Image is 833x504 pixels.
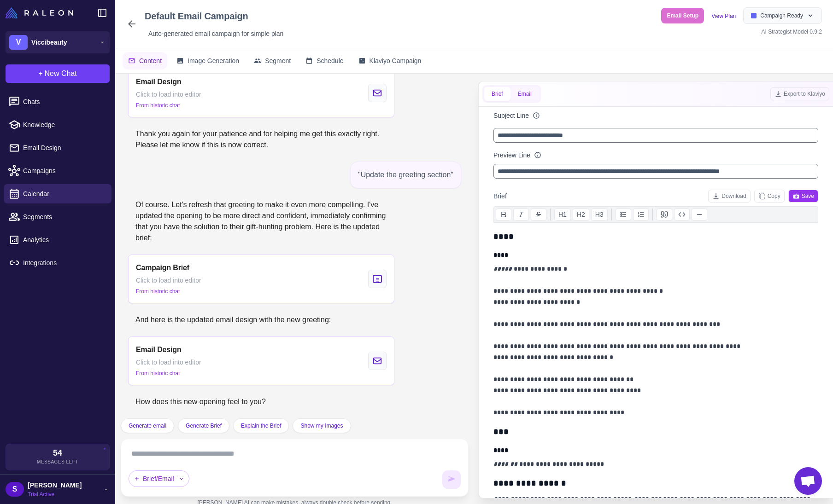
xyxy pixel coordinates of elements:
[139,56,162,66] span: Content
[136,262,189,273] span: Campaign Brief
[136,369,180,377] span: From historic chat
[754,190,785,203] button: Copy
[4,253,111,272] a: Integrations
[554,209,571,220] button: H1
[493,150,530,160] label: Preview Line
[265,56,291,66] span: Segment
[28,490,82,498] span: Trial Active
[141,7,287,25] div: Click to edit campaign name
[370,56,422,66] span: Klaviyo Campaign
[128,393,273,411] div: How does this new opening feel to you?
[23,166,104,176] span: Campaigns
[4,207,111,226] a: Segments
[136,357,201,367] span: Click to load into editor
[188,56,239,66] span: Image Generation
[6,7,77,18] a: Raleon Logo
[762,29,822,35] span: AI Strategist Model 0.9.2
[293,418,351,433] button: Show my Images
[23,189,104,199] span: Calendar
[123,52,167,70] button: Content
[53,449,62,457] span: 54
[136,344,182,355] span: Email Design
[493,110,529,121] label: Subject Line
[129,422,166,430] span: Generate email
[4,161,111,180] a: Campaigns
[31,37,67,47] span: Viccibeauty
[128,311,338,329] div: And here is the updated email design with the new greeting:
[794,467,822,495] div: Open chat
[6,482,24,497] div: S
[136,89,201,99] span: Click to load into editor
[28,480,82,490] span: [PERSON_NAME]
[4,92,111,111] a: Chats
[510,87,539,101] button: Email
[770,87,829,100] button: Export to Klaviyo
[484,87,510,101] button: Brief
[23,258,104,268] span: Integrations
[171,52,245,70] button: Image Generation
[23,143,104,153] span: Email Design
[121,418,174,433] button: Generate email
[4,138,111,157] a: Email Design
[23,120,104,130] span: Knowledge
[128,125,394,154] div: Thank you again for your patience and for helping me get this exactly right. Please let me know i...
[6,31,110,53] button: VViccibeauty
[792,192,814,200] span: Save
[23,97,104,107] span: Chats
[493,191,507,201] span: Brief
[6,7,73,18] img: Raleon Logo
[136,76,182,87] span: Email Design
[573,209,589,220] button: H2
[23,212,104,222] span: Segments
[6,64,110,83] button: +New Chat
[186,422,222,430] span: Generate Brief
[148,29,283,39] span: Auto‑generated email campaign for simple plan
[667,12,698,20] span: Email Setup
[178,418,229,433] button: Generate Brief
[4,115,111,134] a: Knowledge
[145,27,287,41] div: Click to edit description
[4,230,111,249] a: Analytics
[591,209,608,220] button: H3
[708,190,750,203] button: Download
[353,52,427,70] button: Klaviyo Campaign
[9,35,28,50] div: V
[128,196,394,247] div: Of course. Let's refresh that greeting to make it even more compelling. I've updated the opening ...
[37,458,78,465] span: Messages Left
[4,184,111,203] a: Calendar
[350,162,461,188] div: "Update the greeting section"
[23,235,104,245] span: Analytics
[136,287,180,295] span: From historic chat
[758,192,780,200] span: Copy
[248,52,296,70] button: Segment
[760,12,803,20] span: Campaign Ready
[136,101,180,110] span: From historic chat
[45,68,77,79] span: New Chat
[300,52,349,70] button: Schedule
[788,190,818,203] button: Save
[233,418,289,433] button: Explain the Brief
[241,422,281,430] span: Explain the Brief
[136,275,201,285] span: Click to load into editor
[317,56,343,66] span: Schedule
[661,8,704,23] button: Email Setup
[38,68,42,79] span: +
[711,13,736,19] a: View Plan
[129,470,189,487] div: Brief/Email
[300,422,343,430] span: Show my Images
